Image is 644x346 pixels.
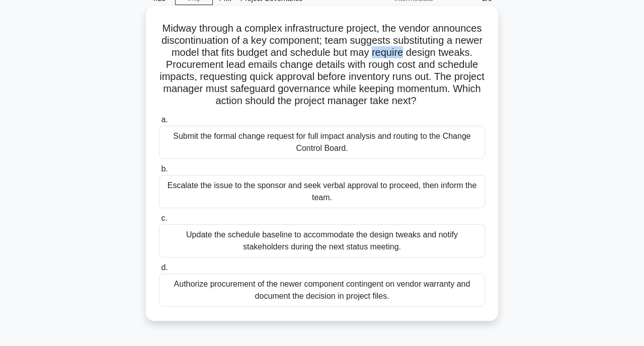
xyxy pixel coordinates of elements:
[159,274,485,307] div: Authorize procurement of the newer component contingent on vendor warranty and document the decis...
[158,22,486,108] h5: Midway through a complex infrastructure project, the vendor announces discontinuation of a key co...
[161,263,168,272] span: d.
[161,164,168,173] span: b.
[159,175,485,208] div: Escalate the issue to the sponsor and seek verbal approval to proceed, then inform the team.
[161,115,168,124] span: a.
[159,126,485,159] div: Submit the formal change request for full impact analysis and routing to the Change Control Board.
[161,214,167,222] span: c.
[159,224,485,257] div: Update the schedule baseline to accommodate the design tweaks and notify stakeholders during the ...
